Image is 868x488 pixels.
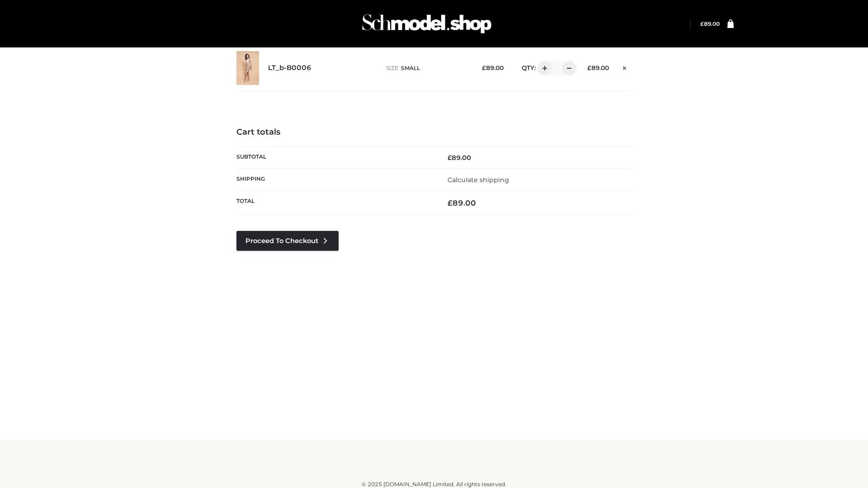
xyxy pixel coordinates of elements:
a: £89.00 [700,20,720,27]
span: £ [448,154,452,162]
h4: Cart totals [236,127,632,137]
a: Remove this item [618,61,632,73]
span: £ [587,64,591,71]
div: QTY: [513,61,573,75]
th: Subtotal [236,146,434,169]
p: size : [386,64,468,72]
th: Shipping [236,169,434,191]
span: SMALL [401,65,420,71]
th: Total [236,191,434,215]
a: Proceed to Checkout [236,231,339,251]
a: LT_b-B0006 [268,64,311,72]
bdi: 89.00 [448,154,471,162]
span: £ [448,198,453,207]
img: LT_b-B0006 - SMALL [236,51,259,85]
bdi: 89.00 [448,198,476,207]
span: £ [482,64,486,71]
img: Schmodel Admin 964 [359,6,495,42]
bdi: 89.00 [482,64,504,71]
a: Calculate shipping [448,176,509,184]
span: £ [700,20,704,27]
bdi: 89.00 [700,20,720,27]
bdi: 89.00 [587,64,609,71]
